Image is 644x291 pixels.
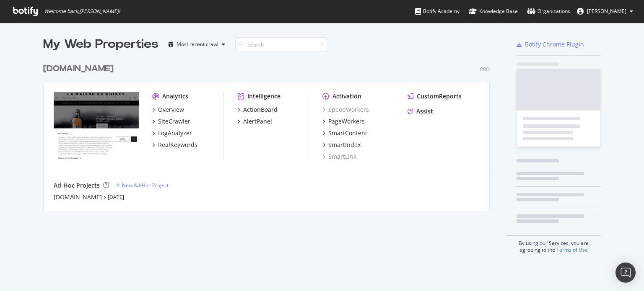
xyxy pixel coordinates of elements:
div: LogAnalyzer [158,129,192,137]
a: New Ad-Hoc Project [116,182,169,189]
div: Organizations [527,7,570,15]
a: Overview [152,106,184,114]
div: RealKeywords [158,141,197,149]
div: Botify Chrome Plugin [525,40,584,49]
a: [DOMAIN_NAME] [54,193,102,201]
div: Assist [416,107,433,116]
div: By using our Services, you are agreeing to the [506,235,601,253]
div: Activation [332,92,361,100]
a: SiteCrawler [152,117,190,126]
div: ActionBoard [243,106,278,114]
a: Assist [408,107,433,116]
a: Terms of Use [556,246,588,253]
img: whisky.fr [54,92,139,160]
a: PageWorkers [322,117,365,126]
div: Most recent crawl [177,42,218,47]
a: [DOMAIN_NAME] [43,63,117,75]
a: CustomReports [408,92,462,100]
a: SpeedWorkers [322,106,369,114]
div: Open Intercom Messenger [615,263,636,283]
a: [DATE] [108,193,124,201]
a: SmartLink [322,152,356,161]
div: SiteCrawler [158,117,190,126]
div: PageWorkers [328,117,365,126]
a: SmartContent [322,129,367,137]
button: [PERSON_NAME] [570,5,640,18]
a: SmartIndex [322,141,361,149]
div: New Ad-Hoc Project [122,182,169,189]
a: AlertPanel [237,117,272,126]
a: RealKeywords [152,141,197,149]
div: Analytics [162,92,188,100]
div: AlertPanel [243,117,272,126]
span: Quentin JEZEQUEL [587,8,626,15]
div: Botify Academy [415,7,460,15]
div: grid [43,53,496,211]
div: Knowledge Base [469,7,518,15]
div: [DOMAIN_NAME] [43,63,114,75]
a: ActionBoard [237,106,278,114]
a: Botify Chrome Plugin [517,40,584,49]
input: Search [235,37,327,52]
a: LogAnalyzer [152,129,192,137]
div: SmartIndex [328,141,361,149]
span: Welcome back, [PERSON_NAME] ! [44,8,120,15]
div: SmartContent [328,129,367,137]
button: Most recent crawl [165,38,229,51]
div: My Web Properties [43,36,158,53]
div: Pro [480,66,490,73]
div: CustomReports [417,92,462,100]
div: Ad-Hoc Projects [54,181,100,190]
div: Intelligence [247,92,280,100]
div: Overview [158,106,184,114]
